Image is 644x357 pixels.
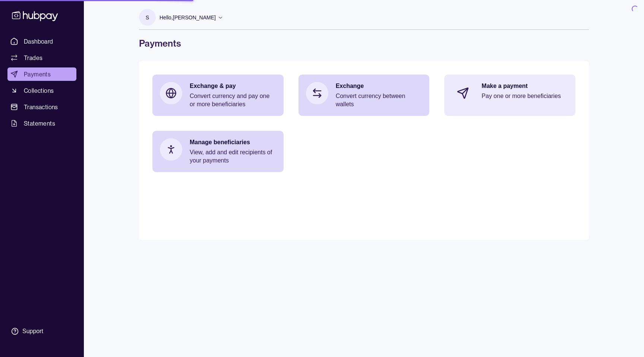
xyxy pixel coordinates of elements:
[160,13,216,22] p: Hello, [PERSON_NAME]
[190,138,276,146] p: Manage beneficiaries
[299,75,430,116] a: ExchangeConvert currency between wallets
[7,67,76,81] a: Payments
[24,119,55,128] span: Statements
[22,327,43,335] div: Support
[152,75,284,116] a: Exchange & payConvert currency and pay one or more beneficiaries
[7,35,76,48] a: Dashboard
[24,102,58,111] span: Transactions
[24,37,53,46] span: Dashboard
[7,117,76,130] a: Statements
[7,51,76,64] a: Trades
[139,37,589,49] h1: Payments
[336,92,422,108] p: Convert currency between wallets
[7,323,76,339] a: Support
[190,82,276,90] p: Exchange & pay
[190,92,276,108] p: Convert currency and pay one or more beneficiaries
[24,70,51,79] span: Payments
[190,148,276,165] p: View, add and edit recipients of your payments
[146,13,149,22] p: S
[482,92,568,100] p: Pay one or more beneficiaries
[444,75,575,112] a: Make a paymentPay one or more beneficiaries
[152,131,284,172] a: Manage beneficiariesView, add and edit recipients of your payments
[7,100,76,114] a: Transactions
[24,53,42,62] span: Trades
[336,82,422,90] p: Exchange
[7,84,76,97] a: Collections
[24,86,54,95] span: Collections
[482,82,568,90] p: Make a payment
